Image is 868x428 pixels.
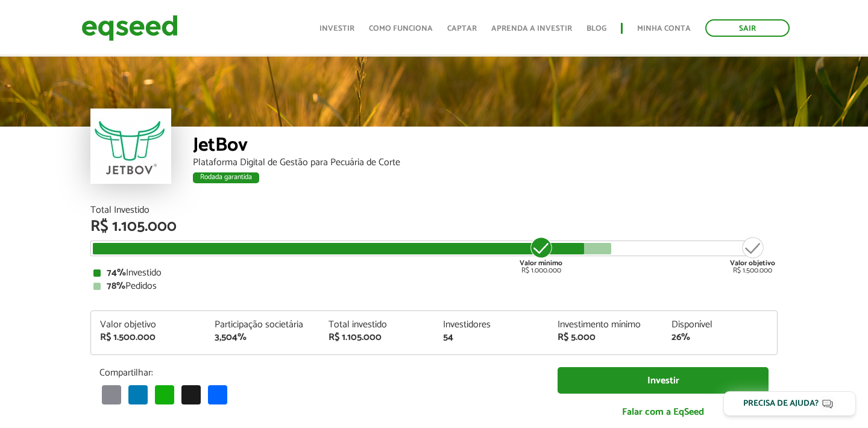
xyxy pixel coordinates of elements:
a: Sair [705,19,790,37]
a: Share [206,385,230,404]
div: R$ 1.105.000 [90,219,778,234]
div: R$ 1.500.000 [730,236,775,274]
a: Minha conta [637,25,691,33]
a: Como funciona [369,25,433,33]
div: 54 [443,333,539,342]
p: Compartilhar: [99,367,539,379]
div: Participação societária [215,320,311,330]
strong: Valor mínimo [520,257,562,269]
div: Investimento mínimo [558,320,654,330]
a: LinkedIn [126,385,150,404]
div: Total Investido [90,206,778,215]
a: Email [99,385,124,404]
strong: 74% [107,265,126,281]
div: Investido [93,268,775,278]
div: Rodada garantida [193,172,259,183]
div: R$ 5.000 [558,333,654,342]
strong: Valor objetivo [730,257,775,269]
a: Investir [319,25,354,33]
a: Blog [587,25,606,33]
a: Captar [447,25,477,33]
img: EqSeed [81,12,178,44]
strong: 78% [107,278,125,294]
a: Investir [558,367,769,394]
div: R$ 1.105.000 [329,333,425,342]
div: Pedidos [93,282,775,291]
a: WhatsApp [153,385,177,404]
div: R$ 1.000.000 [518,236,564,274]
div: 26% [671,333,768,342]
a: Aprenda a investir [491,25,572,33]
div: R$ 1.500.000 [100,333,197,342]
div: Disponível [671,320,768,330]
div: Investidores [443,320,539,330]
div: JetBov [193,136,778,158]
div: 3,504% [215,333,311,342]
div: Plataforma Digital de Gestão para Pecuária de Corte [193,158,778,168]
a: X [179,385,203,404]
div: Valor objetivo [100,320,197,330]
div: Total investido [329,320,425,330]
a: Falar com a EqSeed [558,400,769,424]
